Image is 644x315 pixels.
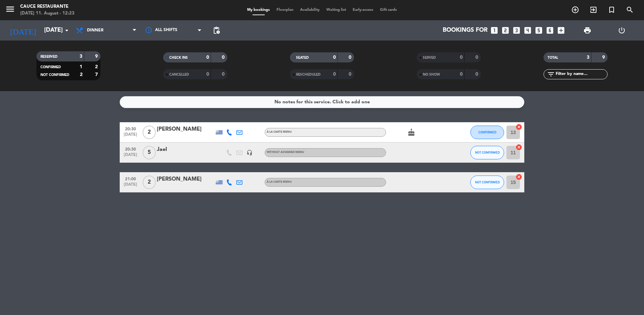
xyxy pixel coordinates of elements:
div: Cauce Restaurante [20,3,75,10]
i: add_circle_outline [571,6,579,14]
i: filter_list [547,70,555,78]
span: [DATE] [122,182,139,190]
button: CONFIRMED [470,126,504,139]
span: Floorplan [273,8,297,12]
span: NO SHOW [423,73,440,76]
strong: 0 [349,55,353,60]
input: Filter by name... [555,71,607,78]
i: cancel [516,144,522,151]
strong: 0 [222,55,226,60]
span: À LA CARTE MENU [267,131,292,133]
i: exit_to_app [589,6,597,14]
span: CANCELLED [169,73,189,76]
i: looks_two [501,26,510,35]
i: headset_mic [246,150,253,156]
strong: 3 [587,55,589,60]
span: print [583,26,591,34]
strong: 2 [80,72,83,77]
div: [PERSON_NAME] [157,125,214,134]
i: arrow_drop_down [63,26,71,34]
div: [DATE] 11. August - 12:23 [20,10,75,17]
i: looks_one [490,26,499,35]
strong: 3 [80,54,82,59]
strong: 0 [206,55,209,60]
strong: 9 [95,54,99,59]
span: Bookings for [443,27,488,34]
i: looks_4 [523,26,532,35]
span: À LA CARTE MENU [267,181,292,183]
span: SEATED [296,56,309,59]
i: search [626,6,634,14]
button: NOT CONFIRMED [470,176,504,189]
span: 5 [143,146,156,159]
i: power_settings_new [618,26,626,34]
span: Early-access [349,8,377,12]
i: [DATE] [5,23,41,38]
strong: 1 [80,64,82,69]
span: Without assigned menu [267,151,304,154]
i: cancel [516,124,522,130]
i: cancel [516,174,522,180]
strong: 0 [460,55,463,60]
strong: 0 [460,72,463,77]
span: CHECK INS [169,56,188,59]
strong: 9 [602,55,606,60]
strong: 0 [333,55,336,60]
i: looks_6 [546,26,554,35]
button: menu [5,4,15,17]
div: [PERSON_NAME] [157,175,214,184]
span: RESCHEDULED [296,73,321,76]
i: looks_5 [534,26,543,35]
button: NOT CONFIRMED [470,146,504,159]
span: My bookings [244,8,273,12]
strong: 2 [95,64,99,69]
span: Waiting list [323,8,349,12]
i: cake [407,128,415,136]
span: Gift cards [377,8,400,12]
span: SERVED [423,56,436,59]
span: Availability [297,8,323,12]
strong: 0 [333,72,336,77]
span: 20:30 [122,145,139,153]
span: [DATE] [122,153,139,160]
span: [DATE] [122,132,139,140]
span: 2 [143,126,156,139]
span: 2 [143,176,156,189]
span: CONFIRMED [478,130,496,134]
div: Jael [157,145,214,154]
div: No notes for this service. Click to add one [274,98,370,106]
i: menu [5,4,15,14]
span: CONFIRMED [40,65,61,69]
span: RESERVED [40,55,58,58]
span: NOT CONFIRMED [475,151,500,154]
span: TOTAL [548,56,558,59]
span: pending_actions [212,26,221,34]
i: looks_3 [512,26,521,35]
i: turned_in_not [608,6,616,14]
i: add_box [557,26,565,35]
div: LOG OUT [605,20,639,41]
strong: 0 [222,72,226,77]
strong: 0 [475,72,479,77]
span: Dinner [87,28,104,33]
span: NOT CONFIRMED [40,73,69,77]
span: NOT CONFIRMED [475,180,500,184]
strong: 7 [95,72,99,77]
strong: 0 [206,72,209,77]
span: 21:00 [122,175,139,182]
strong: 0 [349,72,353,77]
span: 20:30 [122,125,139,132]
strong: 0 [475,55,479,60]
